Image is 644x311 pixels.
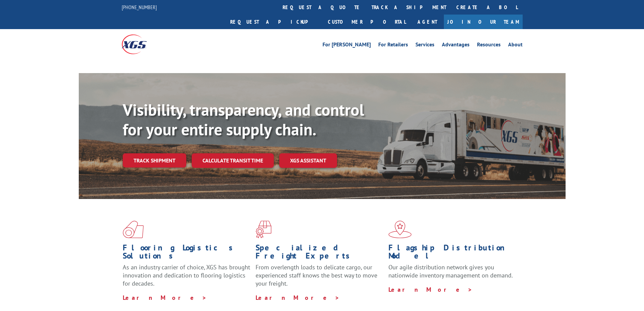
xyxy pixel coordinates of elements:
[323,42,371,49] a: For [PERSON_NAME]
[122,4,157,10] a: [PHONE_NUMBER]
[388,244,516,263] h1: Flagship Distribution Model
[123,244,251,263] h1: Flooring Logistics Solutions
[256,263,383,293] p: From overlength loads to delicate cargo, our experienced staff knows the best way to move your fr...
[444,15,523,29] a: Join Our Team
[123,221,144,238] img: xgs-icon-total-supply-chain-intelligence-red
[388,263,513,279] span: Our agile distribution network gives you nationwide inventory management on demand.
[442,42,470,49] a: Advantages
[225,15,323,29] a: Request a pickup
[123,99,364,140] b: Visibility, transparency, and control for your entire supply chain.
[378,42,408,49] a: For Retailers
[477,42,501,49] a: Resources
[411,15,444,29] a: Agent
[123,263,250,287] span: As an industry carrier of choice, XGS has brought innovation and dedication to flooring logistics...
[123,294,207,302] a: Learn More >
[256,221,271,238] img: xgs-icon-focused-on-flooring-red
[508,42,523,49] a: About
[388,221,412,238] img: xgs-icon-flagship-distribution-model-red
[388,286,473,293] a: Learn More >
[323,15,411,29] a: Customer Portal
[123,153,186,168] a: Track shipment
[279,153,337,168] a: XGS ASSISTANT
[415,42,434,49] a: Services
[256,244,383,263] h1: Specialized Freight Experts
[192,153,274,168] a: Calculate transit time
[256,294,340,302] a: Learn More >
